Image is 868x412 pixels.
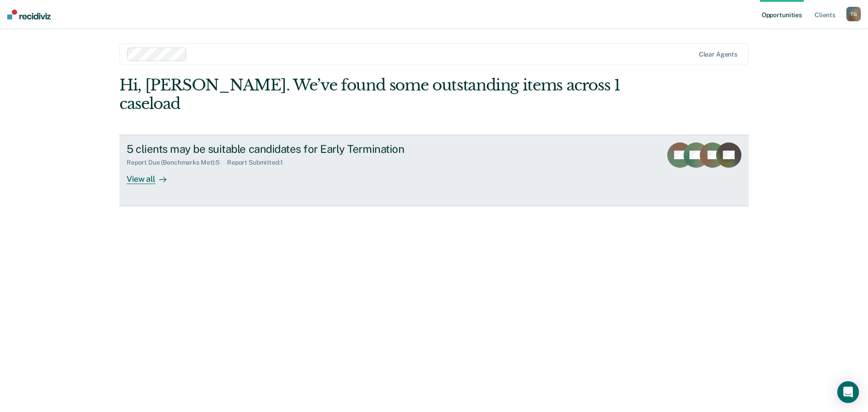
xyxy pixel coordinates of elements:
[119,76,623,113] div: Hi, [PERSON_NAME]. We’ve found some outstanding items across 1 caseload
[127,166,177,184] div: View all
[699,51,737,58] div: Clear agents
[119,135,749,206] a: 5 clients may be suitable candidates for Early TerminationReport Due (Benchmarks Met):5Report Sub...
[127,159,227,166] div: Report Due (Benchmarks Met) : 5
[846,7,861,21] div: T G
[846,7,861,21] button: TG
[837,381,859,403] div: Open Intercom Messenger
[7,9,51,19] img: Recidiviz
[127,142,444,156] div: 5 clients may be suitable candidates for Early Termination
[227,159,290,166] div: Report Submitted : 1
